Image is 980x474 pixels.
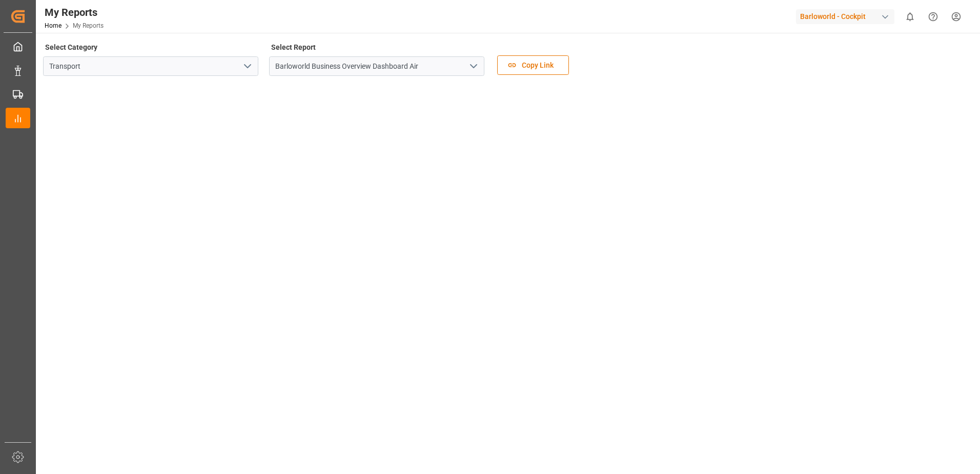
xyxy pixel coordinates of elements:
[796,7,899,26] button: Barloworld - Cockpit
[45,22,62,29] a: Home
[45,5,104,20] div: My Reports
[465,58,481,74] button: open menu
[269,40,317,54] label: Select Report
[517,60,559,71] span: Copy Link
[899,5,922,28] button: show 0 new notifications
[43,40,99,54] label: Select Category
[497,55,569,75] button: Copy Link
[43,56,258,76] input: Type to search/select
[239,58,255,74] button: open menu
[796,9,894,24] div: Barloworld - Cockpit
[269,56,484,76] input: Type to search/select
[922,5,945,28] button: Help Center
